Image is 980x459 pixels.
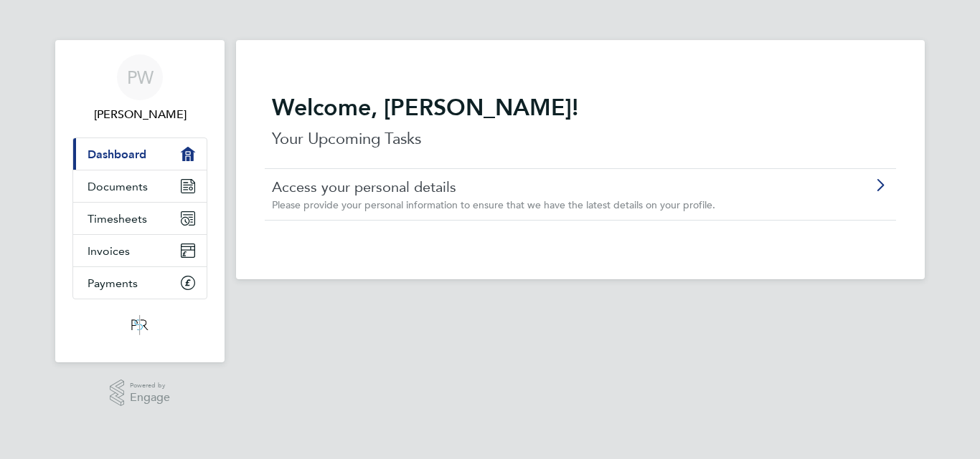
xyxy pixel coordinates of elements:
[272,127,889,150] p: Your Upcoming Tasks
[110,380,171,407] a: Powered byEngage
[73,138,207,170] a: Dashboard
[130,392,170,404] span: Engage
[73,267,207,299] a: Payments
[88,212,147,226] span: Timesheets
[88,276,138,290] span: Payments
[88,148,146,161] span: Dashboard
[88,244,130,258] span: Invoices
[55,40,225,362] nav: Main navigation
[127,314,153,337] img: psrsolutions-logo-retina.png
[73,170,207,202] a: Documents
[272,178,808,196] a: Access your personal details
[272,93,889,122] h2: Welcome, [PERSON_NAME]!
[73,203,207,234] a: Timesheets
[88,180,148,193] span: Documents
[73,235,207,266] a: Invoices
[72,54,207,123] a: PW[PERSON_NAME]
[72,106,207,123] span: Paul White
[272,198,715,211] span: Please provide your personal information to ensure that we have the latest details on your profile.
[130,380,170,392] span: Powered by
[127,68,154,87] span: PW
[72,314,207,337] a: Go to home page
